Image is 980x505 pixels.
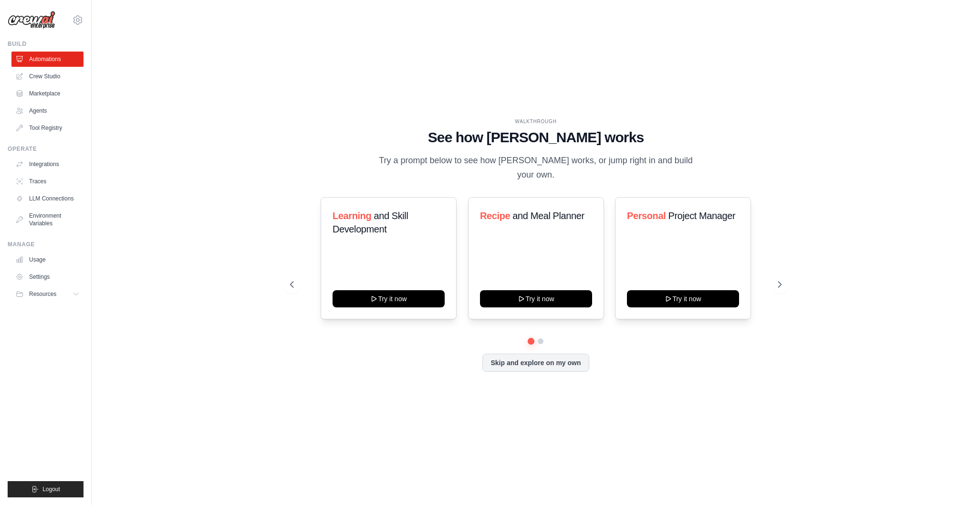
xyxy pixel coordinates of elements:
[482,354,589,372] button: Skip and explore on my own
[8,11,55,29] img: Logo
[11,286,83,302] button: Resources
[8,40,83,48] div: Build
[480,290,592,307] button: Try it now
[42,485,60,493] span: Logout
[11,69,83,84] a: Crew Studio
[627,290,739,307] button: Try it now
[512,210,584,221] span: and Meal Planner
[668,210,736,221] span: Project Manager
[290,129,782,146] h1: See how [PERSON_NAME] works
[11,191,83,206] a: LLM Connections
[333,210,371,221] span: Learning
[11,252,83,267] a: Usage
[11,86,83,101] a: Marketplace
[8,241,83,248] div: Manage
[627,210,666,221] span: Personal
[11,103,83,118] a: Agents
[8,145,83,153] div: Operate
[11,174,83,189] a: Traces
[375,154,696,182] p: Try a prompt below to see how [PERSON_NAME] works, or jump right in and build your own.
[333,210,408,234] span: and Skill Development
[11,269,83,284] a: Settings
[290,118,782,125] div: WALKTHROUGH
[11,208,83,231] a: Environment Variables
[8,481,83,497] button: Logout
[333,290,445,307] button: Try it now
[11,157,83,172] a: Integrations
[480,210,510,221] span: Recipe
[11,120,83,136] a: Tool Registry
[29,290,56,298] span: Resources
[11,52,83,67] a: Automations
